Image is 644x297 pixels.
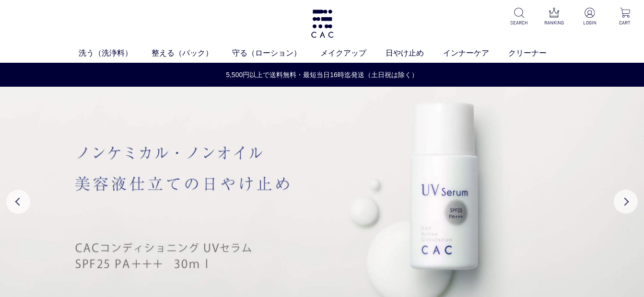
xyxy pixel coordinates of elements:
[543,19,565,26] p: RANKING
[443,47,508,59] a: インナーケア
[508,47,566,59] a: クリーナー
[614,19,636,26] p: CART
[578,19,601,26] p: LOGIN
[152,47,232,59] a: 整える（パック）
[6,190,30,214] button: Previous
[578,8,601,26] a: LOGIN
[614,8,636,26] a: CART
[507,8,530,26] a: SEARCH
[386,47,443,59] a: 日やけ止め
[232,47,320,59] a: 守る（ローション）
[0,70,644,80] a: 5,500円以上で送料無料・最短当日16時迄発送（土日祝は除く）
[507,19,530,26] p: SEARCH
[320,47,386,59] a: メイクアップ
[79,47,152,59] a: 洗う（洗浄料）
[614,190,638,214] button: Next
[543,8,565,26] a: RANKING
[310,10,335,38] img: logo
